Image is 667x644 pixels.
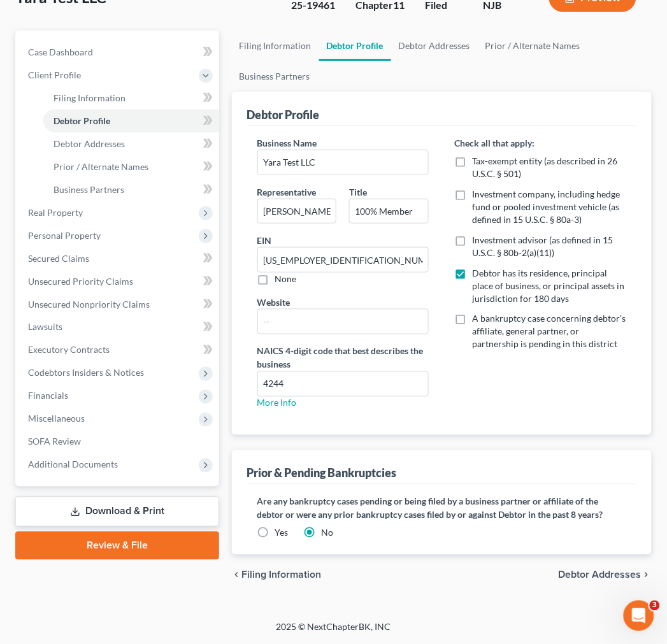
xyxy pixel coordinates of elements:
[472,234,613,258] span: Investment advisor (as defined in 15 U.S.C. § 80b-2(a)(11))
[232,570,322,580] button: chevron_left Filing Information
[18,339,219,362] a: Executory Contracts
[247,466,397,481] div: Prior & Pending Bankruptcies
[28,230,101,241] span: Personal Property
[257,495,626,522] label: Are any bankruptcy cases pending or being filed by a business partner or affiliate of the debtor ...
[28,253,89,264] span: Secured Claims
[43,132,219,155] a: Debtor Addresses
[478,31,588,61] a: Prior / Alternate Names
[242,570,322,580] span: Filing Information
[257,296,290,309] label: Website
[28,207,83,218] span: Real Property
[258,199,336,224] input: Enter representative...
[559,570,642,580] span: Debtor Addresses
[15,532,219,560] a: Review & File
[257,136,317,150] label: Business Name
[28,621,640,644] div: 2025 © NextChapterBK, INC
[18,270,219,293] a: Unsecured Priority Claims
[472,268,624,304] span: Debtor has its residence, principal place of business, or principal assets in jurisdiction for 18...
[319,31,391,61] a: Debtor Profile
[28,390,68,401] span: Financials
[391,31,478,61] a: Debtor Addresses
[275,273,297,285] label: None
[18,41,219,64] a: Case Dashboard
[454,136,534,150] label: Check all that apply:
[43,110,219,132] a: Debtor Profile
[15,497,219,527] a: Download & Print
[258,248,429,272] input: --
[54,115,110,126] span: Debtor Profile
[559,570,652,580] button: Debtor Addresses chevron_right
[472,189,620,225] span: Investment company, including hedge fund or pooled investment vehicle (as defined in 15 U.S.C. § ...
[18,431,219,454] a: SOFA Review
[257,185,317,199] label: Representative
[349,185,367,199] label: Title
[232,31,319,61] a: Filing Information
[18,316,219,339] a: Lawsuits
[258,150,429,175] input: Enter name...
[18,293,219,316] a: Unsecured Nonpriority Claims
[28,345,110,355] span: Executory Contracts
[232,570,242,580] i: chevron_left
[257,345,429,371] label: NAICS 4-digit code that best describes the business
[258,310,429,334] input: --
[642,570,652,580] i: chevron_right
[28,322,62,333] span: Lawsuits
[624,601,654,631] iframe: Intercom live chat
[54,161,148,172] span: Prior / Alternate Names
[28,47,93,57] span: Case Dashboard
[28,436,81,447] span: SOFA Review
[28,368,144,378] span: Codebtors Insiders & Notices
[28,276,133,287] span: Unsecured Priority Claims
[28,413,85,424] span: Miscellaneous
[54,184,124,195] span: Business Partners
[650,601,660,611] span: 3
[28,299,150,310] span: Unsecured Nonpriority Claims
[54,138,125,149] span: Debtor Addresses
[43,155,219,178] a: Prior / Alternate Names
[43,178,219,201] a: Business Partners
[322,527,334,540] label: No
[350,199,428,224] input: Enter title...
[258,372,429,396] input: XXXX
[275,527,289,540] label: Yes
[472,313,626,350] span: A bankruptcy case concerning debtor’s affiliate, general partner, or partnership is pending in th...
[28,69,81,80] span: Client Profile
[257,234,272,247] label: EIN
[257,397,297,408] a: More Info
[54,92,126,103] span: Filing Information
[472,155,617,179] span: Tax-exempt entity (as described in 26 U.S.C. § 501)
[232,61,318,92] a: Business Partners
[18,247,219,270] a: Secured Claims
[247,107,320,122] div: Debtor Profile
[28,459,118,470] span: Additional Documents
[43,87,219,110] a: Filing Information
